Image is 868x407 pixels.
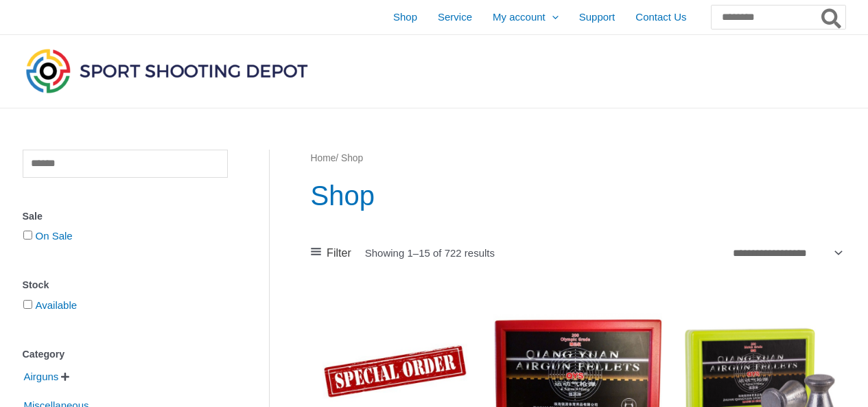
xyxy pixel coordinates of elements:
[311,176,845,215] h1: Shop
[327,243,351,264] span: Filter
[311,243,351,264] a: Filter
[23,370,60,382] a: Airguns
[36,230,73,242] a: On Sale
[365,248,495,258] p: Showing 1–15 of 722 results
[23,300,32,309] input: Available
[23,275,228,295] div: Stock
[819,5,845,29] button: Search
[23,45,311,96] img: Sport Shooting Depot
[311,150,845,167] nav: Breadcrumb
[36,299,78,311] a: Available
[23,231,32,240] input: On Sale
[728,242,845,263] select: Shop order
[61,372,69,382] span: 
[311,153,336,163] a: Home
[23,365,60,388] span: Airguns
[23,345,228,364] div: Category
[23,207,228,226] div: Sale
